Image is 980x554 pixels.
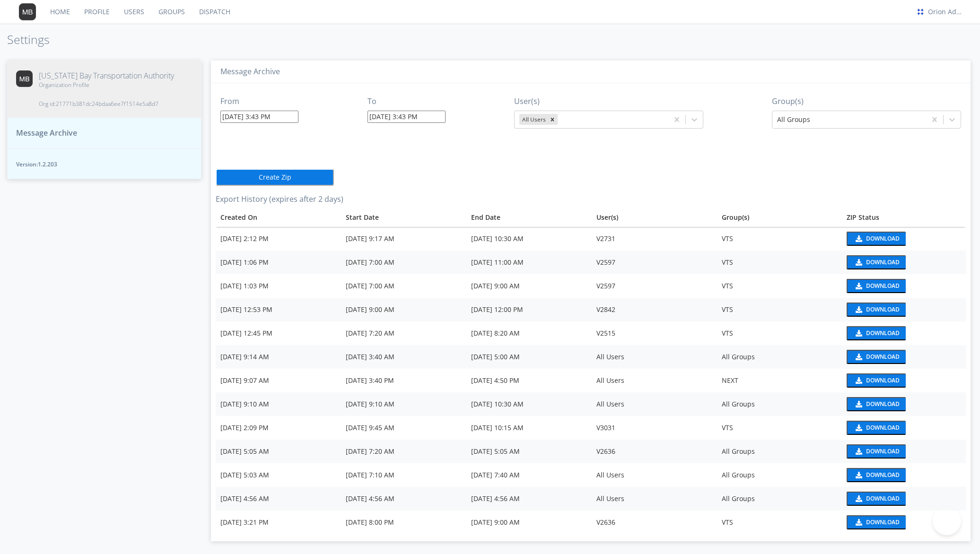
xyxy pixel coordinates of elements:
[847,326,906,340] button: Download
[596,518,712,527] div: V2636
[596,376,712,385] div: All Users
[216,208,341,227] th: Toggle SortBy
[866,330,900,336] div: Download
[915,7,926,17] img: bb273bc148dd44e2aefd13aed3d2c790
[471,352,587,362] div: [DATE] 5:00 AM
[847,232,906,246] button: Download
[722,470,838,480] div: All Groups
[847,492,961,506] a: download media buttonDownload
[722,399,838,409] div: All Groups
[346,258,462,267] div: [DATE] 7:00 AM
[471,329,587,338] div: [DATE] 8:20 AM
[866,425,900,431] div: Download
[866,401,900,407] div: Download
[471,281,587,291] div: [DATE] 9:00 AM
[346,399,462,409] div: [DATE] 9:10 AM
[854,306,862,313] img: download media button
[471,376,587,385] div: [DATE] 4:50 PM
[866,307,900,312] div: Download
[220,447,336,456] div: [DATE] 5:05 AM
[471,494,587,503] div: [DATE] 4:56 AM
[16,160,192,168] span: Version: 1.2.203
[722,518,838,527] div: VTS
[346,447,462,456] div: [DATE] 7:20 AM
[346,305,462,314] div: [DATE] 9:00 AM
[471,234,587,243] div: [DATE] 10:30 AM
[596,352,712,362] div: All Users
[216,169,334,186] button: Create Zip
[220,399,336,409] div: [DATE] 9:10 AM
[341,208,466,227] th: Toggle SortBy
[220,376,336,385] div: [DATE] 9:07 AM
[367,97,446,106] h3: To
[346,376,462,385] div: [DATE] 3:40 PM
[722,494,838,503] div: All Groups
[847,279,961,293] a: download media buttonDownload
[847,397,906,411] button: Download
[596,423,712,433] div: V3031
[717,208,842,227] th: Group(s)
[346,352,462,362] div: [DATE] 3:40 AM
[471,305,587,314] div: [DATE] 12:00 PM
[847,373,906,388] button: Download
[346,329,462,338] div: [DATE] 7:20 AM
[220,352,336,362] div: [DATE] 9:14 AM
[220,470,336,480] div: [DATE] 5:03 AM
[847,515,906,529] button: Download
[220,423,336,433] div: [DATE] 2:09 PM
[220,305,336,314] div: [DATE] 12:53 PM
[847,350,906,364] button: Download
[847,421,906,435] button: Download
[16,70,33,87] img: 373638.png
[722,376,838,385] div: NEXT
[854,377,862,384] img: download media button
[596,470,712,480] div: All Users
[471,518,587,527] div: [DATE] 9:00 AM
[722,423,838,433] div: VTS
[346,281,462,291] div: [DATE] 7:00 AM
[847,515,961,529] a: download media buttonDownload
[854,235,862,242] img: download media button
[596,494,712,503] div: All Users
[592,208,717,227] th: User(s)
[596,447,712,456] div: V2636
[854,259,862,266] img: download media button
[847,303,961,317] a: download media buttonDownload
[346,234,462,243] div: [DATE] 9:17 AM
[220,518,336,527] div: [DATE] 3:21 PM
[722,447,838,456] div: All Groups
[866,496,900,502] div: Download
[847,326,961,340] a: download media buttonDownload
[346,494,462,503] div: [DATE] 4:56 AM
[842,208,966,227] th: Toggle SortBy
[866,449,900,454] div: Download
[220,234,336,243] div: [DATE] 2:12 PM
[471,258,587,267] div: [DATE] 11:00 AM
[854,330,862,337] img: download media button
[471,399,587,409] div: [DATE] 10:30 AM
[847,255,961,269] a: download media buttonDownload
[866,283,900,289] div: Download
[220,329,336,338] div: [DATE] 12:45 PM
[471,447,587,456] div: [DATE] 5:05 AM
[866,260,900,265] div: Download
[596,258,712,267] div: V2597
[772,97,961,106] h3: Group(s)
[7,118,201,148] button: Message Archive
[847,444,906,459] button: Download
[722,258,838,267] div: VTS
[596,234,712,243] div: V2731
[596,281,712,291] div: V2597
[854,283,862,289] img: download media button
[847,397,961,411] a: download media buttonDownload
[866,519,900,525] div: Download
[466,208,592,227] th: Toggle SortBy
[847,350,961,364] a: download media buttonDownload
[7,148,201,179] button: Version:1.2.203
[866,378,900,383] div: Download
[847,303,906,317] button: Download
[596,399,712,409] div: All Users
[854,354,862,360] img: download media button
[847,373,961,388] a: download media buttonDownload
[847,444,961,459] a: download media buttonDownload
